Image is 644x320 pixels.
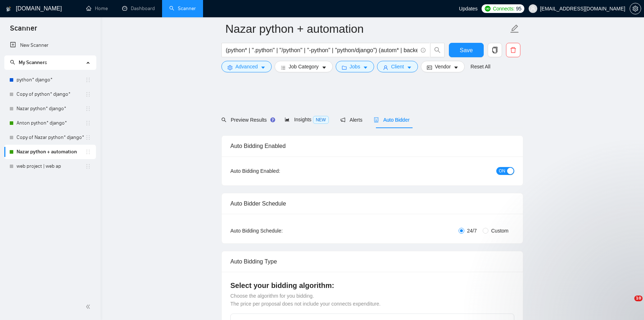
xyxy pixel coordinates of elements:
button: userClientcaret-down [377,61,418,72]
a: searchScanner [169,5,196,12]
span: Scanner [4,23,43,38]
span: setting [630,6,641,12]
button: idcardVendorcaret-down [421,61,465,72]
span: holder [85,149,91,155]
span: holder [85,120,91,126]
span: Choose the algorithm for you bidding. The price per proposal does not include your connects expen... [230,293,381,307]
a: Copy of python* django* [17,87,85,102]
span: caret-down [363,65,368,70]
a: Reset All [470,63,490,71]
li: Nazar python + automation [4,145,96,159]
span: holder [85,163,91,169]
span: caret-down [261,65,266,70]
a: dashboardDashboard [122,5,155,12]
div: Auto Bidding Enabled: [230,167,325,175]
span: 24/7 [464,227,480,235]
a: Copy of Nazar python* django* [17,130,85,145]
span: user [383,65,388,70]
span: bars [281,65,286,70]
span: Job Category [289,63,318,71]
div: Auto Bidder Schedule [230,193,514,214]
span: area-chart [285,117,290,122]
span: Vendor [435,63,451,71]
button: barsJob Categorycaret-down [275,61,332,72]
button: settingAdvancedcaret-down [221,61,272,72]
a: Nazar python* django* [17,102,85,116]
span: idcard [427,65,432,70]
button: copy [488,43,502,57]
span: Jobs [350,63,360,71]
li: New Scanner [4,38,96,53]
a: web project | web ap [17,159,85,173]
span: caret-down [454,65,459,70]
span: search [221,117,226,122]
span: Updates [459,6,478,12]
a: python* django* [17,73,85,87]
span: NEW [313,116,329,124]
span: Alerts [340,117,363,123]
li: python* django* [4,73,96,87]
span: holder [85,135,91,140]
span: Preview Results [221,117,273,123]
input: Scanner name... [225,20,509,38]
span: edit [510,24,519,33]
span: caret-down [407,65,412,70]
span: notification [340,117,345,122]
span: My Scanners [10,59,47,66]
div: Auto Bidding Schedule: [230,227,325,235]
span: setting [227,65,233,70]
span: holder [85,77,91,83]
a: setting [630,6,641,12]
span: caret-down [322,65,327,70]
span: 10 [634,296,643,301]
div: Tooltip anchor [270,117,276,123]
iframe: Intercom live chat [620,296,637,313]
button: search [430,43,445,57]
span: info-circle [421,48,425,53]
input: Search Freelance Jobs... [226,46,418,55]
span: search [10,60,15,65]
span: delete [506,47,520,53]
span: 95 [516,5,521,13]
span: holder [85,106,91,112]
span: double-left [86,303,93,310]
img: upwork-logo.png [485,6,491,12]
a: Anton python* django* [17,116,85,130]
img: logo [6,3,11,15]
span: Advanced [235,63,258,71]
span: folder [342,65,347,70]
li: Nazar python* django* [4,102,96,116]
span: search [431,47,444,53]
a: homeHome [86,5,108,12]
button: folderJobscaret-down [336,61,374,72]
div: Auto Bidding Type [230,251,514,272]
span: Auto Bidder [374,117,409,123]
span: Connects: [493,5,514,13]
li: Anton python* django* [4,116,96,130]
button: setting [630,3,641,14]
span: holder [85,91,91,97]
span: My Scanners [19,59,47,66]
span: Client [391,63,404,71]
button: delete [506,43,520,57]
li: web project | web ap [4,159,96,173]
span: Insights [285,117,328,122]
li: Copy of python* django* [4,87,96,102]
div: Auto Bidding Enabled [230,136,514,156]
span: robot [374,117,379,122]
h4: Select your bidding algorithm: [230,280,514,290]
li: Copy of Nazar python* django* [4,130,96,145]
a: New Scanner [10,38,90,53]
span: copy [488,47,502,53]
span: user [530,6,535,11]
a: Nazar python + automation [17,145,85,159]
button: Save [449,43,484,57]
span: Save [460,46,473,55]
span: ON [499,167,505,175]
span: Custom [488,227,511,235]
